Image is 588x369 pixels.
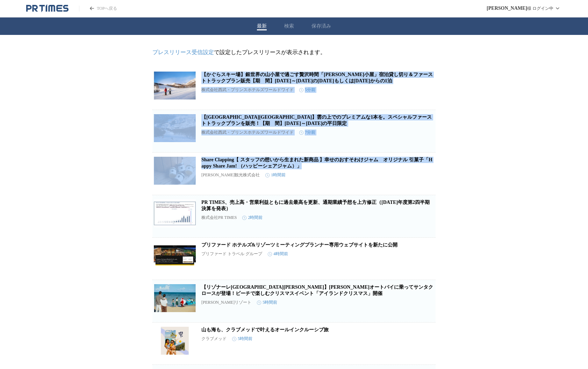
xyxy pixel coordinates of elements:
time: 7分前 [299,130,315,135]
a: 山も海も、クラブメッドで叶えるオールインクルーシブ旅 [201,327,329,332]
time: 1時間前 [265,172,286,178]
a: PR TIMES、売上高・営業利益ともに過去最高を更新、通期業績予想を上方修正（[DATE]年度第2四半期決算を発表） [201,200,430,211]
img: プリファード ホテルズ&リゾーツミーティングプランナー専用ウェブサイトを新たに公開 [154,242,196,270]
a: プレスリリース受信設定 [152,49,214,55]
p: クラブメッド [201,336,227,342]
img: 山も海も、クラブメッドで叶えるオールインクルーシブ旅 [154,327,196,355]
img: Share Clapping【 スタッフの想いから生まれた新商品 】幸せのおすそわけジャム オリジナル 引菓子「Happy Share Jam! （ハッピーシェアジャム）」 [154,157,196,185]
p: 株式会社西武・プリンスホテルズワールドワイド [201,130,294,135]
p: [PERSON_NAME]リゾート [201,300,251,305]
span: [PERSON_NAME] [487,6,527,11]
p: プリファード トラベル グループ [201,251,262,257]
a: プリファード ホテルズ&リゾーツミーティングプランナー専用ウェブサイトを新たに公開 [201,242,397,248]
img: 【かぐらスキー場】銀世界の山小屋で過ごす贅沢時間「和田小屋」宿泊貸し切り＆ファーストトラックプラン販売【期 間】2026年1月13日(火)～3月25日(水)の火曜日もしくは水曜日からの1泊 [154,72,196,99]
button: 保存済み [311,23,331,29]
img: 【リゾナーレ小浜島】水上オートバイに乗ってサンタクロースが登場！ビーチで楽しむクリスマスイベント「アイランドクリスマス」開催 [154,284,196,312]
button: 検索 [284,23,294,29]
time: 2時間前 [242,215,263,221]
a: PR TIMESのトップページはこちら [26,4,69,13]
time: 5分前 [299,87,315,93]
img: 【六日町八海山スキー場】雲の上でのプレミアムな1本を。スペシャルファーストトラックプランを販売！【期 間】2026年1月13日(火)～2月13日(金)の平日限定 [154,114,196,142]
time: 5時間前 [232,336,252,342]
a: 【[GEOGRAPHIC_DATA][GEOGRAPHIC_DATA]】雲の上でのプレミアムな1本を。スペシャルファーストトラックプランを販売！【期 間】[DATE]～[DATE]の平日限定 [201,115,432,126]
a: Share Clapping【 スタッフの想いから生まれた新商品 】幸せのおすそわけジャム オリジナル 引菓子「Happy Share Jam! （ハッピーシェアジャム）」 [201,157,432,169]
p: で設定したプレスリリースが表示されます。 [152,49,436,56]
a: 【リゾナーレ[GEOGRAPHIC_DATA][PERSON_NAME]】[PERSON_NAME]オートバイに乗ってサンタクロースが登場！ビーチで楽しむクリスマスイベント「アイランドクリスマス」開催 [201,285,433,296]
a: PR TIMESのトップページはこちら [79,6,117,12]
p: [PERSON_NAME]観光株式会社 [201,172,260,178]
p: 株式会社PR TIMES [201,215,237,221]
time: 5時間前 [257,300,277,305]
p: 株式会社西武・プリンスホテルズワールドワイド [201,87,294,93]
time: 4時間前 [268,251,288,257]
button: 最新 [257,23,267,29]
a: 【かぐらスキー場】銀世界の山小屋で過ごす贅沢時間「[PERSON_NAME]小屋」宿泊貸し切り＆ファーストトラックプラン販売【期 間】[DATE]～[DATE]の[DATE]もしくは[DATE]... [201,72,433,83]
img: PR TIMES、売上高・営業利益ともに過去最高を更新、通期業績予想を上方修正（2025年度第2四半期決算を発表） [154,199,196,227]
